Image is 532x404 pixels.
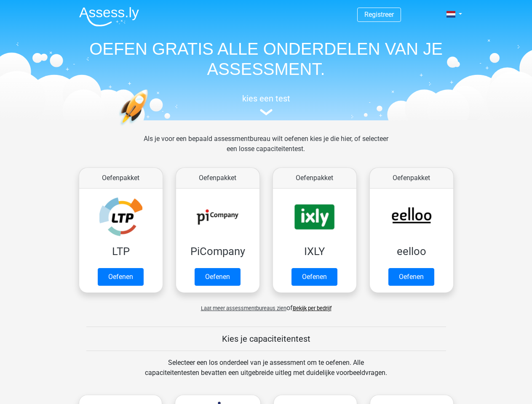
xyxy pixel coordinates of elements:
[86,334,446,344] h5: Kies je capaciteitentest
[201,305,286,311] span: Laat meer assessmentbureaus zien
[98,268,144,286] a: Oefenen
[137,134,395,164] div: Als je voor een bepaald assessmentbureau wilt oefenen kies je die hier, of selecteer een losse ca...
[260,109,273,115] img: assessment
[119,89,181,165] img: oefenen
[79,7,139,27] img: Assessly
[72,296,460,313] div: of
[137,358,395,388] div: Selecteer een los onderdeel van je assessment om te oefenen. Alle capaciteitentesten bevatten een...
[72,93,460,104] h5: kies een test
[291,268,337,286] a: Oefenen
[72,39,460,79] h1: OEFEN GRATIS ALLE ONDERDELEN VAN JE ASSESSMENT.
[293,305,331,311] a: Bekijk per bedrijf
[364,11,394,19] a: Registreer
[195,268,241,286] a: Oefenen
[388,268,434,286] a: Oefenen
[72,93,460,116] a: kies een test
